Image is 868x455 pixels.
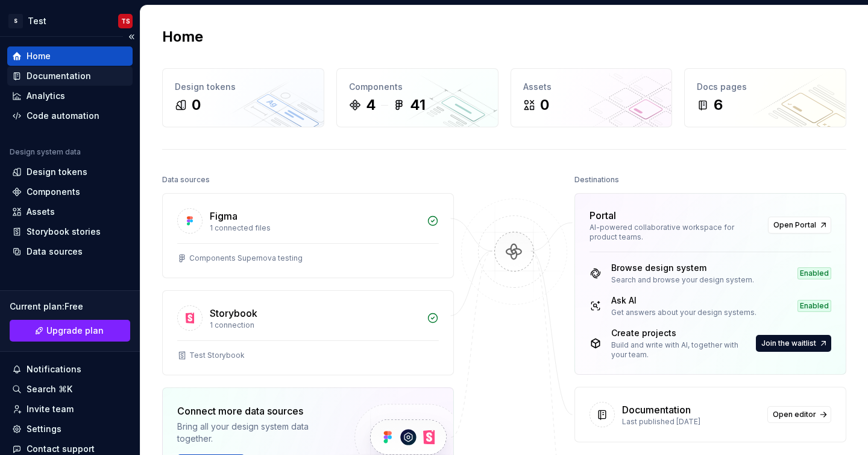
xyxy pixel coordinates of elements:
[349,81,486,93] div: Components
[27,186,80,198] div: Components
[27,226,101,238] div: Storybook stories
[123,28,140,45] button: Collapse sidebar
[611,308,756,317] div: Get answers about your design systems.
[7,182,133,202] a: Components
[27,50,51,62] div: Home
[2,8,137,34] button: STestTS
[8,14,23,28] div: S
[162,193,454,278] a: Figma1 connected filesComponents Supernova testing
[28,15,46,27] div: Test
[773,220,816,230] span: Open Portal
[773,410,816,419] span: Open editor
[27,363,81,375] div: Notifications
[189,253,303,263] div: Components Supernova testing
[797,267,831,279] div: Enabled
[7,222,133,241] a: Storybook stories
[177,421,334,445] div: Bring all your design system data together.
[7,46,133,66] a: Home
[177,404,334,418] div: Connect more data sources
[7,66,133,86] a: Documentation
[622,417,760,427] div: Last published [DATE]
[162,68,324,127] a: Design tokens0
[189,351,245,360] div: Test Storybook
[540,95,549,115] div: 0
[27,110,99,122] div: Code automation
[590,208,616,223] div: Portal
[27,206,55,218] div: Assets
[622,402,691,417] div: Documentation
[27,423,61,435] div: Settings
[27,90,65,102] div: Analytics
[210,306,257,320] div: Storybook
[511,68,673,127] a: Assets0
[410,95,426,115] div: 41
[761,339,816,348] span: Join the waitlist
[714,95,723,115] div: 6
[162,27,203,46] h2: Home
[7,242,133,261] a: Data sources
[162,171,210,188] div: Data sources
[210,223,420,233] div: 1 connected files
[210,320,420,330] div: 1 connection
[7,162,133,182] a: Design tokens
[336,68,498,127] a: Components441
[210,209,237,223] div: Figma
[27,166,87,178] div: Design tokens
[27,383,72,395] div: Search ⌘K
[162,290,454,375] a: Storybook1 connectionTest Storybook
[756,335,831,352] button: Join the waitlist
[7,380,133,399] button: Search ⌘K
[684,68,846,127] a: Docs pages6
[7,202,133,221] a: Assets
[7,106,133,126] a: Code automation
[7,86,133,106] a: Analytics
[46,325,104,337] span: Upgrade plan
[27,443,95,455] div: Contact support
[366,95,376,115] div: 4
[10,320,130,342] button: Upgrade plan
[27,403,74,415] div: Invite team
[611,294,756,307] div: Ask AI
[611,340,753,360] div: Build and write with AI, together with your team.
[27,246,83,258] div: Data sources
[121,16,130,26] div: TS
[797,300,831,312] div: Enabled
[767,406,831,423] a: Open editor
[7,360,133,379] button: Notifications
[7,399,133,419] a: Invite team
[7,419,133,439] a: Settings
[574,171,619,188] div: Destinations
[10,147,81,157] div: Design system data
[697,81,834,93] div: Docs pages
[523,81,660,93] div: Assets
[611,327,753,339] div: Create projects
[590,223,761,242] div: AI-powered collaborative workspace for product teams.
[611,262,754,274] div: Browse design system
[175,81,312,93] div: Design tokens
[768,217,831,234] a: Open Portal
[611,275,754,285] div: Search and browse your design system.
[27,70,91,82] div: Documentation
[192,95,201,115] div: 0
[10,301,130,313] div: Current plan : Free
